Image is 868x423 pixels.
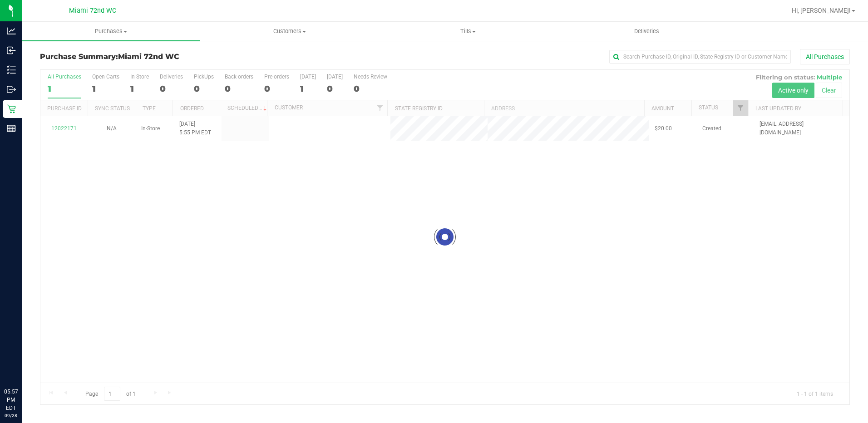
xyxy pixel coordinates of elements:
[622,27,671,35] span: Deliveries
[379,22,557,41] a: Tills
[200,22,379,41] a: Customers
[4,388,18,412] p: 05:57 PM EDT
[69,7,116,15] span: Miami 72nd WC
[7,124,16,133] inline-svg: Reports
[22,22,200,41] a: Purchases
[22,27,200,35] span: Purchases
[118,52,179,61] span: Miami 72nd WC
[800,49,850,64] button: All Purchases
[40,53,310,61] h3: Purchase Summary:
[792,7,851,14] span: Hi, [PERSON_NAME]!
[201,27,378,35] span: Customers
[7,85,16,94] inline-svg: Outbound
[7,104,16,113] inline-svg: Retail
[9,350,36,378] iframe: Resource center
[4,412,18,419] p: 09/28
[557,22,736,41] a: Deliveries
[7,46,16,55] inline-svg: Inbound
[609,50,791,64] input: Search Purchase ID, Original ID, State Registry ID or Customer Name...
[7,65,16,74] inline-svg: Inventory
[380,27,557,35] span: Tills
[7,26,16,35] inline-svg: Analytics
